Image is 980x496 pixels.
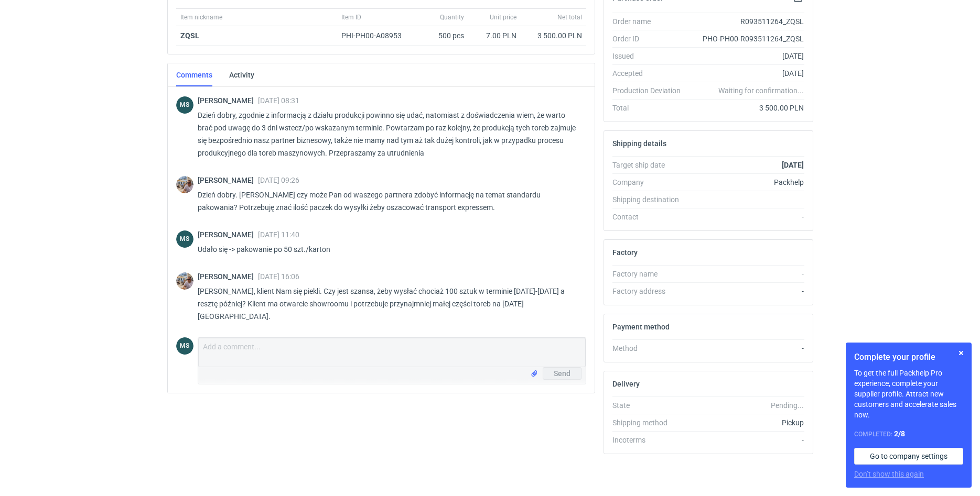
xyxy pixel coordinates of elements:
div: Completed: [854,428,963,439]
div: [DATE] [689,68,804,79]
span: Unit price [490,13,516,21]
div: Pickup [689,417,804,428]
div: - [689,269,804,279]
div: Factory address [612,286,689,296]
h2: Shipping details [612,139,666,148]
span: Send [554,370,570,377]
span: [PERSON_NAME] [198,96,258,105]
figcaption: MS [176,96,193,114]
div: - [689,435,804,445]
div: Order name [612,16,689,27]
div: 500 pcs [416,26,468,46]
a: Go to company settings [854,448,963,465]
div: 7.00 PLN [472,30,516,41]
em: Waiting for confirmation... [718,85,804,96]
div: Incoterms [612,435,689,445]
figcaption: MS [176,337,193,355]
div: State [612,400,689,411]
span: [DATE] 08:31 [258,96,299,105]
span: [PERSON_NAME] [198,272,258,281]
div: Total [612,103,689,113]
button: Skip for now [955,347,967,359]
span: Item ID [341,13,361,21]
div: Contact [612,212,689,222]
img: Michał Palasek [176,272,193,290]
div: Michał Sokołowski [176,230,193,248]
span: Net total [557,13,582,21]
p: Dzień dobry, zgodnie z informacją z działu produkcji powinno się udać, natomiast z doświadczenia ... [198,109,578,159]
div: Order ID [612,34,689,44]
div: Michał Sokołowski [176,337,193,355]
div: Method [612,343,689,354]
a: Activity [229,63,254,86]
span: [PERSON_NAME] [198,176,258,184]
span: [DATE] 11:40 [258,230,299,239]
p: Udało się -> pakowanie po 50 szt./karton [198,243,578,256]
div: PHI-PH00-A08953 [341,30,412,41]
span: [DATE] 09:26 [258,176,299,184]
a: Comments [176,63,212,86]
h2: Payment method [612,323,670,331]
span: Item nickname [180,13,222,21]
div: Michał Sokołowski [176,96,193,114]
p: Dzień dobry. [PERSON_NAME] czy może Pan od waszego partnera zdobyć informację na temat standardu ... [198,189,578,214]
figcaption: MS [176,230,193,248]
strong: 2 / 8 [894,429,905,438]
button: Don’t show this again [854,469,924,479]
div: PHO-PH00-R093511264_ZQSL [689,34,804,44]
h2: Delivery [612,380,640,388]
span: [DATE] 16:06 [258,272,299,281]
div: Packhelp [689,177,804,188]
div: Shipping method [612,417,689,428]
h2: Factory [612,248,638,257]
h1: Complete your profile [854,351,963,363]
span: Quantity [440,13,464,21]
span: [PERSON_NAME] [198,230,258,239]
div: Factory name [612,269,689,279]
img: Michał Palasek [176,176,193,193]
div: Target ship date [612,160,689,170]
div: - [689,343,804,354]
div: Company [612,177,689,188]
div: Issued [612,51,689,61]
a: ZQSL [180,31,199,40]
div: - [689,212,804,222]
button: Send [543,367,581,380]
div: 3 500.00 PLN [525,30,582,41]
div: Shipping destination [612,194,689,205]
div: R093511264_ZQSL [689,16,804,27]
strong: [DATE] [782,161,804,169]
div: [DATE] [689,51,804,61]
em: Pending... [771,401,804,410]
div: - [689,286,804,296]
div: 3 500.00 PLN [689,103,804,113]
p: [PERSON_NAME], klient Nam się piekli. Czy jest szansa, żeby wysłać chociaż 100 sztuk w terminie [... [198,285,578,323]
p: To get the full Packhelp Pro experience, complete your supplier profile. Attract new customers an... [854,368,963,420]
div: Accepted [612,68,689,79]
div: Production Deviation [612,85,689,96]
